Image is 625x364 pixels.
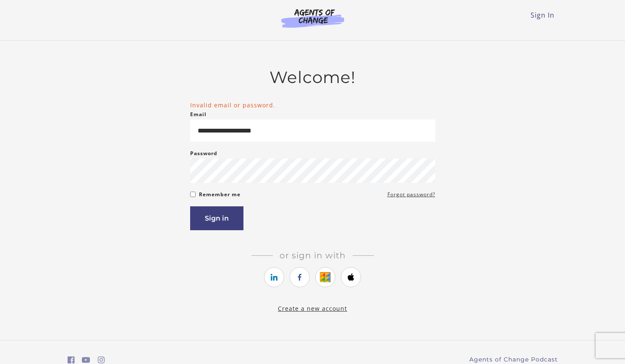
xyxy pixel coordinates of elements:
h2: Welcome! [190,68,435,87]
a: Forgot password? [387,190,435,200]
i: https://www.youtube.com/c/AgentsofChangeTestPrepbyMeaganMitchell (Open in a new window) [82,356,90,364]
li: Invalid email or password. [190,101,435,109]
label: Password [190,148,217,159]
a: https://courses.thinkific.com/users/auth/facebook?ss%5Breferral%5D=&ss%5Buser_return_to%5D=&ss%5B... [290,267,310,287]
a: Create a new account [278,304,347,312]
a: Agents of Change Podcast [469,355,558,364]
img: Agents of Change Logo [272,8,353,28]
a: Sign In [531,10,554,20]
span: Or sign in with [273,250,353,260]
i: https://www.facebook.com/groups/aswbtestprep (Open in a new window) [68,356,75,364]
i: https://www.instagram.com/agentsofchangeprep/ (Open in a new window) [98,356,105,364]
label: Remember me [199,190,241,200]
a: https://courses.thinkific.com/users/auth/linkedin?ss%5Breferral%5D=&ss%5Buser_return_to%5D=&ss%5B... [264,267,284,287]
button: Sign in [190,206,243,230]
label: Email [190,109,207,120]
a: https://courses.thinkific.com/users/auth/apple?ss%5Breferral%5D=&ss%5Buser_return_to%5D=&ss%5Bvis... [341,267,361,287]
a: https://courses.thinkific.com/users/auth/google?ss%5Breferral%5D=&ss%5Buser_return_to%5D=&ss%5Bvi... [315,267,335,287]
